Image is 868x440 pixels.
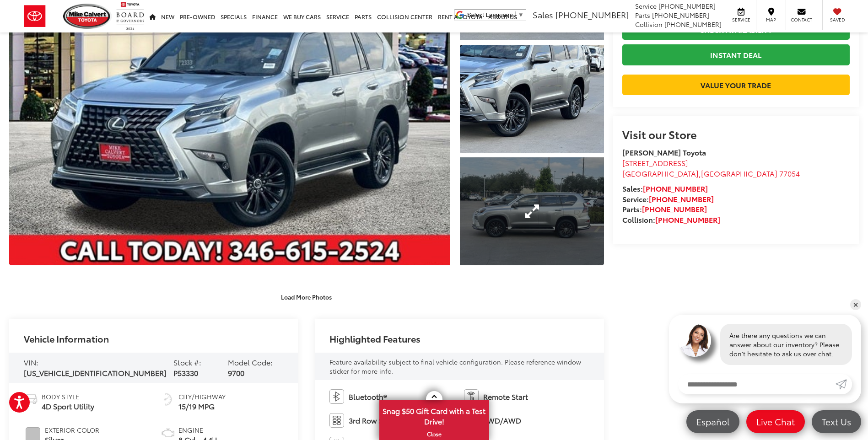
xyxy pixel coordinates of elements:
[622,75,850,95] a: Value Your Trade
[720,324,852,365] div: Are there any questions we can answer about our inventory? Please don't hesitate to ask us over c...
[622,193,714,204] strong: Service:
[464,389,479,404] img: Remote Start
[622,157,688,168] span: [STREET_ADDRESS]
[24,367,167,378] span: [US_VEHICLE_IDENTIFICATION_NUMBER]
[643,183,708,193] a: [PHONE_NUMBER]
[761,16,781,23] span: Map
[42,401,94,412] span: 4D Sport Utility
[24,333,109,343] h2: Vehicle Information
[655,214,720,225] a: [PHONE_NUMBER]
[791,16,812,23] span: Contact
[622,157,800,178] a: [STREET_ADDRESS] [GEOGRAPHIC_DATA],[GEOGRAPHIC_DATA] 77054
[622,204,707,214] strong: Parts:
[329,333,421,343] h2: Highlighted Features
[827,16,847,23] span: Saved
[349,415,404,426] span: 3rd Row Seating
[63,4,112,29] img: Mike Calvert Toyota
[652,11,709,20] span: [PHONE_NUMBER]
[178,401,226,412] span: 15/19 MPG
[380,401,488,429] span: Snag $50 Gift Card with a Test Drive!
[658,1,716,11] span: [PHONE_NUMBER]
[622,183,708,193] strong: Sales:
[649,193,714,204] a: [PHONE_NUMBER]
[622,147,706,157] strong: [PERSON_NAME] Toyota
[555,9,629,21] span: [PHONE_NUMBER]
[458,43,605,154] img: 2023 Lexus GX 460
[460,45,604,153] a: Expand Photo 2
[533,9,553,21] span: Sales
[161,392,175,407] img: Fuel Economy
[622,214,720,225] strong: Collision:
[329,413,344,428] img: 3rd Row Seating
[622,44,850,65] a: Instant Deal
[731,16,751,23] span: Service
[635,1,657,11] span: Service
[518,11,524,18] span: ▼
[173,367,198,378] span: P53330
[483,392,528,402] span: Remote Start
[45,425,99,435] span: Exterior Color
[329,357,581,376] span: Feature availability subject to final vehicle configuration. Please reference window sticker for ...
[752,416,799,427] span: Live Chat
[483,415,521,426] span: 4WD/AWD
[329,389,344,404] img: Bluetooth®
[678,324,711,357] img: Agent profile photo
[664,20,722,29] span: [PHONE_NUMBER]
[812,410,861,433] a: Text Us
[701,168,777,178] span: [GEOGRAPHIC_DATA]
[622,168,800,178] span: ,
[173,357,201,367] span: Stock #:
[746,410,805,433] a: Live Chat
[24,357,38,367] span: VIN:
[275,289,338,305] button: Load More Photos
[622,168,699,178] span: [GEOGRAPHIC_DATA]
[692,416,734,427] span: Español
[42,392,94,401] span: Body Style
[635,11,650,20] span: Parts
[836,374,852,394] a: Submit
[178,392,226,401] span: City/Highway
[178,425,219,435] span: Engine
[349,392,387,402] span: Bluetooth®
[642,204,707,214] a: [PHONE_NUMBER]
[460,157,604,265] a: Expand Photo 3
[228,357,273,367] span: Model Code:
[678,374,836,394] input: Enter your message
[635,20,663,29] span: Collision
[228,367,244,378] span: 9700
[817,416,856,427] span: Text Us
[779,168,800,178] span: 77054
[622,128,850,140] h2: Visit our Store
[686,410,739,433] a: Español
